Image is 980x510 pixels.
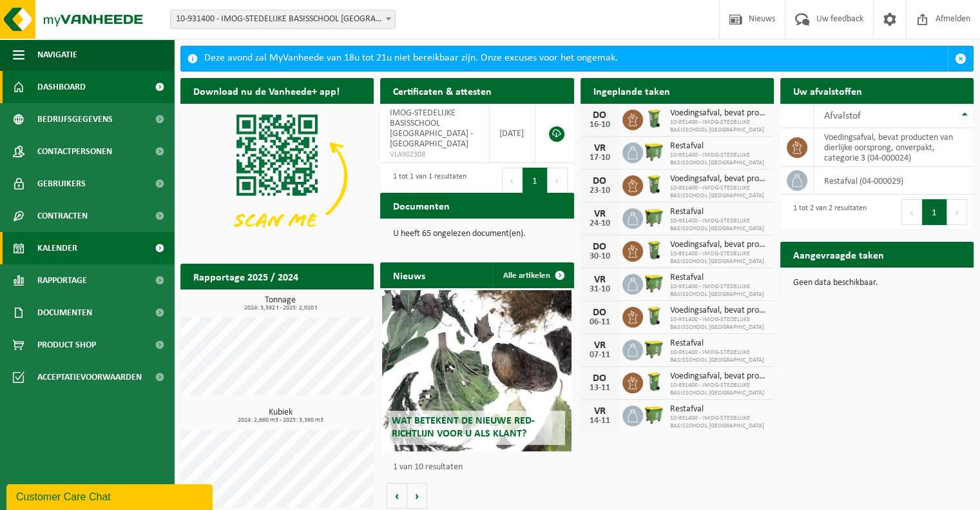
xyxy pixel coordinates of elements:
[380,262,438,288] h2: Nieuws
[670,119,767,134] span: 10-931400 - IMOG-STEDELIJKE BASISSCHOOL [GEOGRAPHIC_DATA]
[780,78,875,103] h2: Uw afvalstoffen
[37,264,87,297] span: Rapportage
[187,305,374,311] span: 2024: 3,592 t - 2025: 2,010 t
[180,78,352,103] h2: Download nu de Vanheede+ app!
[643,338,665,360] img: WB-1100-HPE-GN-50
[490,104,536,163] td: [DATE]
[587,417,613,426] div: 14-11
[670,184,767,200] span: 10-931400 - IMOG-STEDELIJKE BASISSCHOOL [GEOGRAPHIC_DATA]
[587,351,613,360] div: 07-11
[387,166,466,195] div: 1 tot 1 van 1 resultaten
[37,200,88,232] span: Contracten
[643,305,665,327] img: WB-0140-HPE-GN-50
[587,252,613,261] div: 30-10
[380,78,504,103] h2: Certificaten & attesten
[37,168,86,200] span: Gebruikers
[493,262,573,288] a: Alle artikelen
[37,103,113,135] span: Bedrijfsgegevens
[387,483,407,509] button: Vorige
[171,10,395,28] span: 10-931400 - IMOG-STEDELIJKE BASISSCHOOL TORENHOF - WAREGEM
[787,198,867,226] div: 1 tot 2 van 2 resultaten
[380,193,463,218] h2: Documenten
[780,242,897,267] h2: Aangevraagde taken
[587,186,613,195] div: 23-10
[187,296,374,311] h3: Tonnage
[587,406,613,417] div: VR
[37,71,86,103] span: Dashboard
[643,371,665,393] img: WB-0140-HPE-GN-50
[587,318,613,327] div: 06-11
[643,404,665,426] img: WB-1100-HPE-GN-50
[180,264,311,289] h2: Rapportage 2025 / 2024
[670,283,767,299] span: 10-931400 - IMOG-STEDELIJKE BASISSCHOOL [GEOGRAPHIC_DATA]
[901,199,922,225] button: Previous
[587,143,613,153] div: VR
[670,316,767,331] span: 10-931400 - IMOG-STEDELIJKE BASISSCHOOL [GEOGRAPHIC_DATA]
[587,275,613,285] div: VR
[393,463,567,472] p: 1 van 10 resultaten
[670,349,767,364] span: 10-931400 - IMOG-STEDELIJKE BASISSCHOOL [GEOGRAPHIC_DATA]
[587,308,613,318] div: DO
[793,279,961,288] p: Geen data beschikbaar.
[587,340,613,351] div: VR
[643,141,665,162] img: WB-1100-HPE-GN-50
[670,404,767,415] span: Restafval
[37,329,96,361] span: Product Shop
[670,174,767,184] span: Voedingsafval, bevat producten van dierlijke oorsprong, onverpakt, categorie 3
[643,108,665,130] img: WB-0140-HPE-GN-50
[204,46,948,71] div: Deze avond zal MyVanheede van 18u tot 21u niet bereikbaar zijn. Onze excuses voor het ongemak.
[643,272,665,294] img: WB-1100-HPE-GN-50
[947,199,967,225] button: Next
[382,290,572,451] a: Wat betekent de nieuwe RED-richtlijn voor u als klant?
[670,207,767,217] span: Restafval
[587,219,613,228] div: 24-10
[170,10,396,29] span: 10-931400 - IMOG-STEDELIJKE BASISSCHOOL TORENHOF - WAREGEM
[670,152,767,167] span: 10-931400 - IMOG-STEDELIJKE BASISSCHOOL [GEOGRAPHIC_DATA]
[37,135,112,168] span: Contactpersonen
[670,415,767,430] span: 10-931400 - IMOG-STEDELIJKE BASISSCHOOL [GEOGRAPHIC_DATA]
[670,306,767,316] span: Voedingsafval, bevat producten van dierlijke oorsprong, onverpakt, categorie 3
[824,111,861,121] span: Afvalstof
[814,128,974,167] td: voedingsafval, bevat producten van dierlijke oorsprong, onverpakt, categorie 3 (04-000024)
[37,361,142,393] span: Acceptatievoorwaarden
[643,206,665,228] img: WB-1100-HPE-GN-50
[37,39,77,71] span: Navigatie
[587,242,613,252] div: DO
[392,416,535,438] span: Wat betekent de nieuwe RED-richtlijn voor u als klant?
[587,285,613,294] div: 31-10
[670,382,767,397] span: 10-931400 - IMOG-STEDELIJKE BASISSCHOOL [GEOGRAPHIC_DATA]
[523,168,548,193] button: 1
[670,217,767,233] span: 10-931400 - IMOG-STEDELIJKE BASISSCHOOL [GEOGRAPHIC_DATA]
[390,108,473,149] span: IMOG-STEDELIJKE BASISSCHOOL [GEOGRAPHIC_DATA] - [GEOGRAPHIC_DATA]
[37,297,92,329] span: Documenten
[587,121,613,130] div: 16-10
[670,108,767,119] span: Voedingsafval, bevat producten van dierlijke oorsprong, onverpakt, categorie 3
[670,338,767,349] span: Restafval
[581,78,683,103] h2: Ingeplande taken
[180,104,374,249] img: Download de VHEPlus App
[187,408,374,424] h3: Kubiek
[407,483,427,509] button: Volgende
[670,240,767,250] span: Voedingsafval, bevat producten van dierlijke oorsprong, onverpakt, categorie 3
[587,209,613,219] div: VR
[643,239,665,261] img: WB-0140-HPE-GN-50
[670,273,767,283] span: Restafval
[587,373,613,384] div: DO
[670,371,767,382] span: Voedingsafval, bevat producten van dierlijke oorsprong, onverpakt, categorie 3
[814,167,974,195] td: restafval (04-000029)
[6,482,215,510] iframe: chat widget
[548,168,568,193] button: Next
[643,173,665,195] img: WB-0140-HPE-GN-50
[37,232,77,264] span: Kalender
[587,153,613,162] div: 17-10
[587,384,613,393] div: 13-11
[390,150,479,160] span: VLA902308
[393,230,561,239] p: U heeft 65 ongelezen document(en).
[502,168,523,193] button: Previous
[187,417,374,424] span: 2024: 2,660 m3 - 2025: 3,360 m3
[670,250,767,266] span: 10-931400 - IMOG-STEDELIJKE BASISSCHOOL [GEOGRAPHIC_DATA]
[278,289,372,315] a: Bekijk rapportage
[587,110,613,121] div: DO
[922,199,947,225] button: 1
